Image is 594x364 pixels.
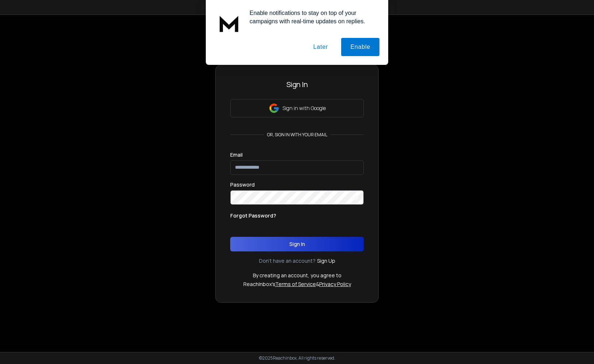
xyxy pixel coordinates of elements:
[215,9,244,38] img: notification icon
[275,281,316,287] a: Terms of Service
[317,257,335,265] a: Sign Up
[230,212,276,219] p: Forgot Password?
[259,355,335,361] p: © 2025 Reachinbox. All rights reserved.
[282,105,326,112] p: Sign in with Google
[230,79,364,90] h3: Sign In
[253,272,342,279] p: By creating an account, you agree to
[244,9,379,26] div: Enable notifications to stay on top of your campaigns with real-time updates on replies.
[230,99,364,117] button: Sign in with Google
[230,237,364,251] button: Sign In
[259,257,316,265] p: Don't have an account?
[319,281,351,287] a: Privacy Policy
[230,152,243,157] label: Email
[230,182,255,187] label: Password
[264,132,330,138] p: or, sign in with your email
[243,281,351,288] p: ReachInbox's &
[341,38,379,56] button: Enable
[304,38,337,56] button: Later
